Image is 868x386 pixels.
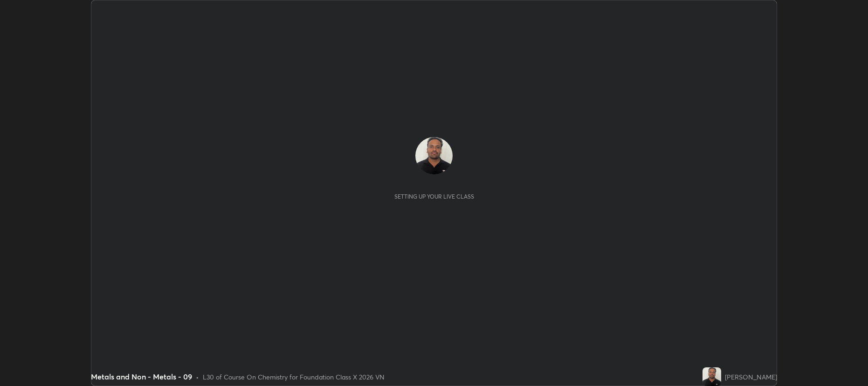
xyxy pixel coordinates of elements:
[203,372,385,382] div: L30 of Course On Chemistry for Foundation Class X 2026 VN
[196,372,199,382] div: •
[394,193,474,200] div: Setting up your live class
[703,367,721,386] img: c449bc7577714875aafd9c306618b106.jpg
[415,137,453,174] img: c449bc7577714875aafd9c306618b106.jpg
[91,371,192,382] div: Metals and Non - Metals - 09
[725,372,777,382] div: [PERSON_NAME]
